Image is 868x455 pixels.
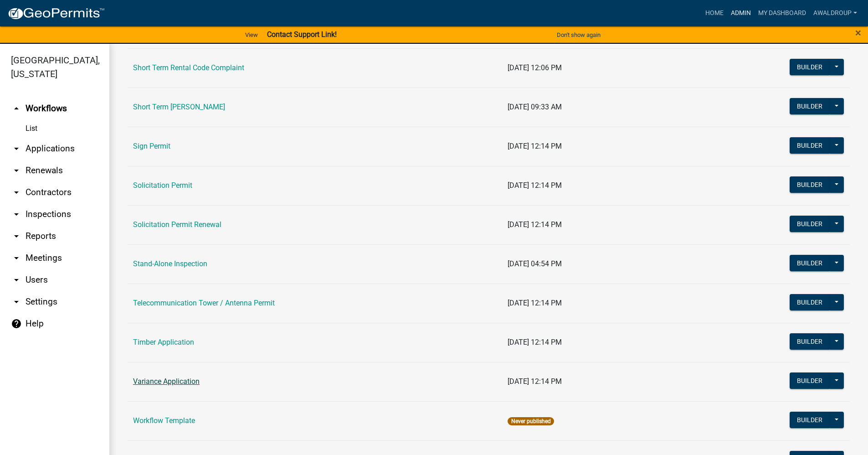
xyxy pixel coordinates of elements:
a: Solicitation Permit [133,181,192,190]
a: Variance Application [133,377,200,386]
button: Builder [790,98,830,114]
i: arrow_drop_down [11,209,22,220]
button: Close [855,27,861,38]
a: Stand-Alone Inspection [133,259,207,268]
a: Solicitation Permit Renewal [133,220,221,229]
i: arrow_drop_down [11,187,22,198]
button: Builder [790,137,830,154]
span: [DATE] 12:06 PM [508,63,562,72]
button: Builder [790,294,830,310]
a: Short Term Rental Code Complaint [133,63,244,72]
a: View [241,27,262,42]
span: Never published [508,417,554,425]
a: Home [702,5,727,22]
button: Builder [790,255,830,271]
button: Builder [790,412,830,428]
i: arrow_drop_down [11,274,22,285]
span: [DATE] 12:14 PM [508,181,562,190]
i: arrow_drop_down [11,231,22,242]
a: My Dashboard [755,5,810,22]
button: Don't show again [553,27,604,42]
button: Builder [790,59,830,75]
a: Admin [727,5,755,22]
button: Builder [790,372,830,389]
button: Builder [790,216,830,232]
a: Sign Permit [133,142,170,150]
span: [DATE] 12:14 PM [508,299,562,307]
span: [DATE] 04:54 PM [508,259,562,268]
span: [DATE] 12:14 PM [508,338,562,346]
a: Telecommunication Tower / Antenna Permit [133,299,275,307]
span: × [855,26,861,39]
i: arrow_drop_down [11,165,22,176]
a: awaldroup [810,5,861,22]
i: arrow_drop_down [11,296,22,307]
a: Short Term [PERSON_NAME] [133,103,225,111]
a: Timber Application [133,338,194,346]
span: [DATE] 09:33 AM [508,103,562,111]
i: help [11,318,22,329]
span: [DATE] 12:14 PM [508,220,562,229]
span: [DATE] 12:14 PM [508,377,562,386]
i: arrow_drop_down [11,143,22,154]
strong: Contact Support Link! [267,30,337,39]
a: Workflow Template [133,416,195,425]
i: arrow_drop_down [11,253,22,264]
span: [DATE] 12:14 PM [508,142,562,150]
button: Builder [790,176,830,193]
i: arrow_drop_up [11,103,22,114]
button: Builder [790,333,830,350]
